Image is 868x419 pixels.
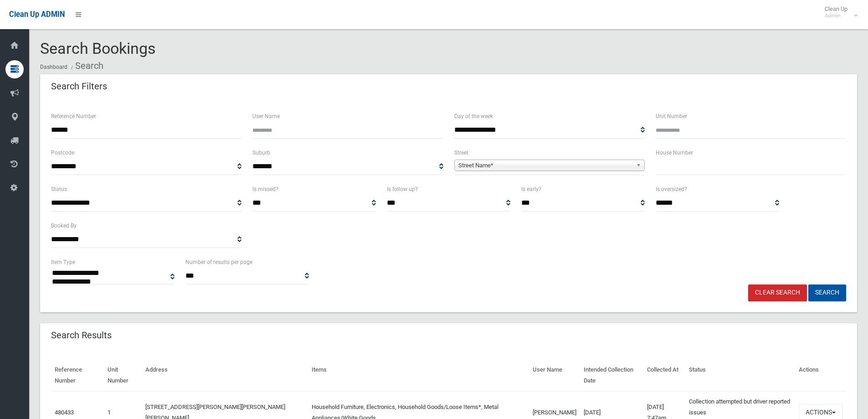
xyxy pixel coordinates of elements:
label: Postcode [51,148,74,158]
label: Unit Number [656,111,687,121]
span: Search Bookings [40,39,156,57]
label: Item Type [51,257,75,267]
th: Address [142,360,308,391]
label: User Name [252,111,280,121]
li: Search [69,57,103,74]
label: Is early? [521,184,541,194]
span: Clean Up ADMIN [9,10,65,19]
label: Is follow up? [387,184,418,194]
label: Status [51,184,67,194]
a: 480433 [55,409,74,416]
label: Number of results per page [185,257,252,267]
button: Search [808,285,846,301]
header: Search Filters [40,78,118,95]
label: Is missed? [252,184,278,194]
span: Clean Up [820,5,857,19]
label: Booked By [51,221,77,231]
a: Clear Search [748,285,807,301]
label: Day of the week [454,111,493,121]
label: Reference Number [51,111,96,121]
header: Search Results [40,326,123,344]
a: Dashboard [40,64,67,70]
th: Collected At [643,360,686,391]
th: User Name [529,360,580,391]
th: Actions [795,360,846,391]
th: Items [308,360,529,391]
label: House Number [656,148,693,158]
th: Intended Collection Date [580,360,643,391]
label: Suburb [252,148,270,158]
small: Admin [825,12,847,19]
span: Street Name* [458,160,632,171]
th: Unit Number [104,360,142,391]
th: Reference Number [51,360,104,391]
label: Street [454,148,468,158]
th: Status [685,360,795,391]
label: Is oversized? [656,184,687,194]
